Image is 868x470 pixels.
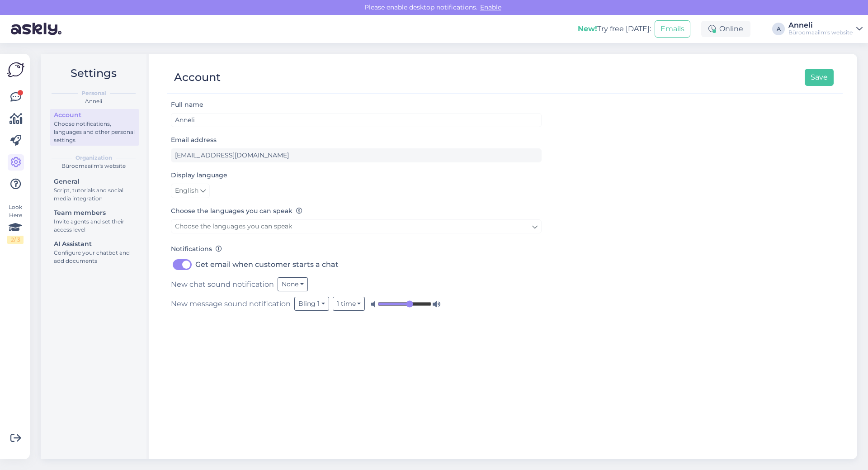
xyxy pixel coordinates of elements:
label: Email address [171,135,217,145]
div: Choose notifications, languages and other personal settings [54,120,135,144]
button: Emails [655,20,690,38]
div: Account [54,110,135,120]
label: Full name [171,100,203,109]
div: Anneli [48,97,139,105]
div: A [772,23,785,35]
a: English [171,184,210,198]
span: Enable [477,3,504,11]
label: Choose the languages you can speak [171,206,302,216]
a: Team membersInvite agents and set their access level [50,207,139,235]
b: Organization [75,154,112,162]
div: Script, tutorials and social media integration [54,186,135,203]
div: Büroomaailm's website [788,29,853,36]
button: Save [805,69,834,86]
a: GeneralScript, tutorials and social media integration [50,176,139,204]
a: Choose the languages you can speak [171,219,542,233]
button: None [278,277,308,291]
div: Try free [DATE]: [578,24,651,34]
span: Choose the languages you can speak [175,222,292,230]
div: Look Here [7,203,24,244]
label: Display language [171,171,227,180]
div: Anneli [788,22,853,29]
div: Invite agents and set their access level [54,218,135,234]
img: Askly Logo [7,61,24,78]
input: Enter name [171,113,542,127]
div: Team members [54,208,135,218]
div: New chat sound notification [171,277,542,291]
button: 1 time [333,297,365,311]
button: Bling 1 [294,297,329,311]
div: Configure your chatbot and add documents [54,249,135,265]
a: AnneliBüroomaailm's website [788,22,863,36]
div: 2 / 3 [7,236,24,244]
span: English [175,186,198,196]
b: Personal [81,89,106,97]
a: AccountChoose notifications, languages and other personal settings [50,109,139,146]
div: Büroomaailm's website [48,162,139,170]
label: Notifications [171,244,222,254]
div: AI Assistant [54,239,135,249]
div: General [54,177,135,186]
label: Get email when customer starts a chat [195,257,339,272]
b: New! [578,24,597,33]
a: AI AssistantConfigure your chatbot and add documents [50,238,139,266]
div: Account [174,69,221,86]
div: Online [701,21,750,37]
div: New message sound notification [171,297,542,311]
h2: Settings [48,65,139,82]
input: Enter email [171,148,542,162]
